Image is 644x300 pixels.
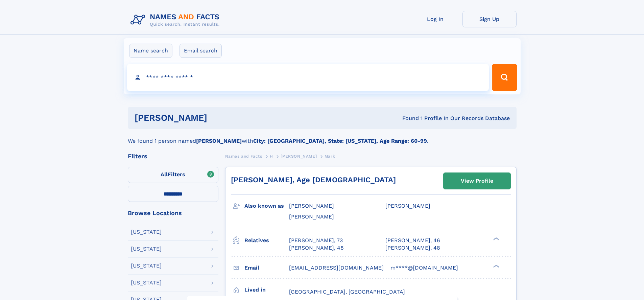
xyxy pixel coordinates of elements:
[128,11,225,29] img: Logo Names and Facts
[196,138,242,144] b: [PERSON_NAME]
[128,129,517,145] div: We found 1 person named with .
[289,203,334,209] span: [PERSON_NAME]
[244,262,289,274] h3: Email
[281,152,317,160] a: [PERSON_NAME]
[408,11,462,27] a: Log In
[492,264,500,268] div: ❯
[289,289,405,295] span: [GEOGRAPHIC_DATA], [GEOGRAPHIC_DATA]
[131,280,162,285] div: [US_STATE]
[128,167,218,183] label: Filters
[385,237,440,244] a: [PERSON_NAME], 46
[289,244,344,252] a: [PERSON_NAME], 48
[289,264,384,271] span: [EMAIL_ADDRESS][DOMAIN_NAME]
[492,236,500,241] div: ❯
[289,213,334,220] span: [PERSON_NAME]
[244,200,289,212] h3: Also known as
[131,246,162,252] div: [US_STATE]
[135,114,305,122] h1: [PERSON_NAME]
[225,152,262,160] a: Names and Facts
[461,173,493,189] div: View Profile
[244,235,289,246] h3: Relatives
[180,44,222,58] label: Email search
[129,44,172,58] label: Name search
[270,154,273,159] span: H
[270,152,273,160] a: H
[462,11,517,27] a: Sign Up
[325,154,335,159] span: Mark
[281,154,317,159] span: [PERSON_NAME]
[231,176,396,184] a: [PERSON_NAME], Age [DEMOGRAPHIC_DATA]
[161,171,168,178] span: All
[305,115,510,122] div: Found 1 Profile In Our Records Database
[131,229,162,235] div: [US_STATE]
[492,64,517,91] button: Search Button
[253,138,427,144] b: City: [GEOGRAPHIC_DATA], State: [US_STATE], Age Range: 60-99
[444,173,510,189] a: View Profile
[128,210,218,216] div: Browse Locations
[385,244,440,252] a: [PERSON_NAME], 48
[131,263,162,269] div: [US_STATE]
[127,64,489,91] input: search input
[385,203,430,209] span: [PERSON_NAME]
[244,284,289,296] h3: Lived in
[289,237,343,244] a: [PERSON_NAME], 73
[128,153,218,159] div: Filters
